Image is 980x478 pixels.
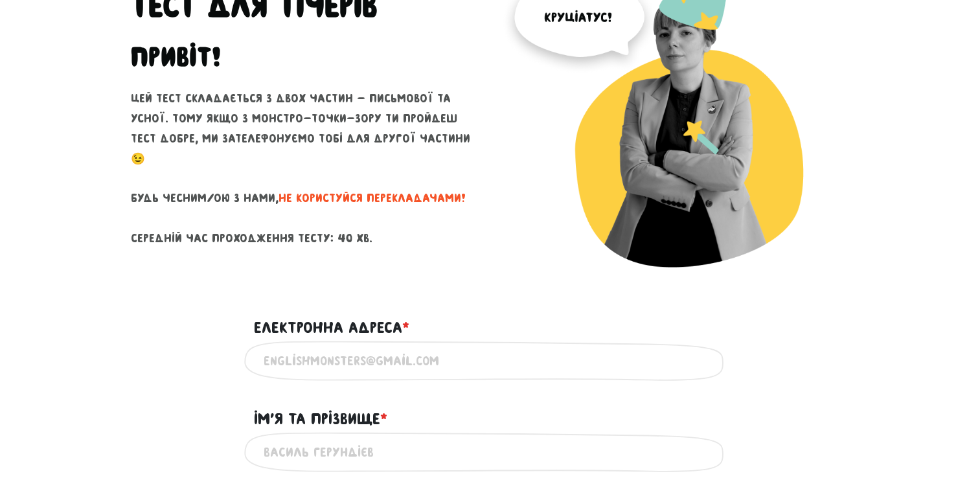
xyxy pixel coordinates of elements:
span: не користуйся перекладачами! [279,192,466,205]
input: Василь Герундієв [264,438,717,467]
p: Цей тест складається з двох частин - письмової та усної. Тому якщо з монстро-точки-зору ти пройде... [131,89,481,248]
label: Електронна адреса [254,315,409,340]
input: englishmonsters@gmail.com [264,347,717,376]
h2: Привіт! [131,41,221,73]
label: Ім'я та прізвище [254,407,387,431]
